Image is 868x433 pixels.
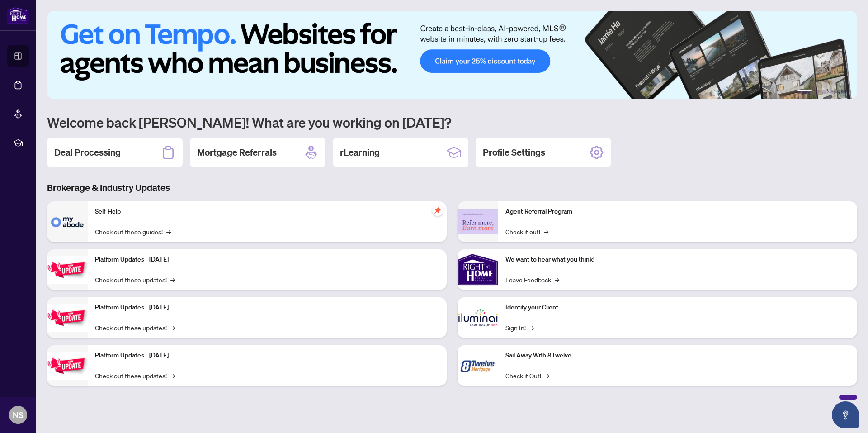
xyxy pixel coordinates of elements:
[458,209,498,234] img: Agent Referral Program
[95,371,175,381] a: Check out these updates!→
[505,371,549,381] a: Check it Out!→
[797,90,812,94] button: 1
[47,304,88,332] img: Platform Updates - July 8, 2025
[47,181,857,194] h3: Brokerage & Industry Updates
[47,11,857,99] img: Slide 0
[47,114,857,131] h1: Welcome back [PERSON_NAME]! What are you working on [DATE]?
[95,303,439,313] p: Platform Updates - [DATE]
[837,90,841,94] button: 5
[844,90,848,94] button: 6
[197,146,277,159] h2: Mortgage Referrals
[166,227,171,237] span: →
[505,255,850,265] p: We want to hear what you think!
[505,303,850,313] p: Identify your Client
[170,275,175,285] span: →
[54,146,121,159] h2: Deal Processing
[555,275,559,285] span: →
[95,227,171,237] a: Check out these guides!→
[95,351,439,361] p: Platform Updates - [DATE]
[505,227,548,237] a: Check it out!→
[13,409,24,421] span: NS
[432,205,443,216] span: pushpin
[823,90,826,94] button: 3
[340,146,380,159] h2: rLearning
[483,146,545,159] h2: Profile Settings
[458,297,498,338] img: Identify your Client
[7,7,29,24] img: logo
[505,323,534,333] a: Sign In!→
[95,323,175,333] a: Check out these updates!→
[505,351,850,361] p: Sail Away With 8Twelve
[95,255,439,265] p: Platform Updates - [DATE]
[47,201,88,242] img: Self-Help
[544,227,548,237] span: →
[95,275,175,285] a: Check out these updates!→
[505,275,559,285] a: Leave Feedback→
[816,90,819,94] button: 2
[47,256,88,284] img: Platform Updates - July 21, 2025
[170,323,175,333] span: →
[529,323,534,333] span: →
[545,371,549,381] span: →
[832,401,859,428] button: Open asap
[830,90,834,94] button: 4
[170,371,175,381] span: →
[458,249,498,290] img: We want to hear what you think!
[47,352,88,380] img: Platform Updates - June 23, 2025
[458,345,498,386] img: Sail Away With 8Twelve
[505,207,850,217] p: Agent Referral Program
[95,207,439,217] p: Self-Help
